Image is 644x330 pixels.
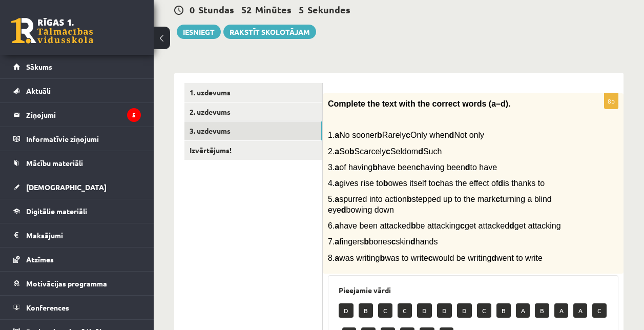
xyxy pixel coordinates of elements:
b: a [335,254,339,262]
p: C [398,303,412,318]
span: 4. gives rise to owes itself to has the effect of is thanks to [328,179,545,188]
a: Izvērtējums! [184,141,322,160]
span: Digitālie materiāli [26,207,87,216]
p: C [477,303,491,318]
a: Mācību materiāli [13,151,141,175]
p: A [573,303,587,318]
span: Sekundes [307,4,350,15]
b: a [335,131,339,139]
b: a [335,221,339,230]
b: d [418,147,423,156]
b: b [372,163,378,172]
a: Konferences [13,296,141,319]
a: Digitālie materiāli [13,199,141,223]
span: Aktuāli [26,86,51,95]
a: Informatīvie ziņojumi [13,127,141,151]
span: [DEMOGRAPHIC_DATA] [26,182,107,192]
p: A [554,303,568,318]
h3: Pieejamie vārdi [339,286,608,295]
b: d [498,179,503,188]
span: 8. was writing was to write would be writing went to write [328,254,543,262]
b: d [449,131,454,139]
span: Minūtes [255,4,292,15]
p: D [457,303,472,318]
span: Complete the text with the correct words (a–d). [328,99,511,108]
span: 2. So Scarcely Seldom Such [328,147,442,156]
p: B [535,303,549,318]
a: Ziņojumi5 [13,103,141,127]
p: D [437,303,452,318]
a: Aktuāli [13,79,141,102]
b: c [460,221,465,230]
b: b [380,254,385,262]
p: 8p [604,93,618,109]
b: c [495,195,500,203]
b: b [407,195,412,203]
span: 0 [190,4,195,15]
span: Motivācijas programma [26,279,107,288]
span: 52 [241,4,252,15]
button: Iesniegt [177,25,221,39]
b: a [335,195,339,203]
span: 3. of having have been having been to have [328,163,497,172]
legend: Informatīvie ziņojumi [26,127,141,151]
span: 7. fingers bones skin hands [328,237,438,246]
p: B [496,303,511,318]
b: d [491,254,496,262]
a: 1. uzdevums [184,83,322,102]
span: Stundas [198,4,234,15]
b: c [391,237,396,246]
p: C [378,303,392,318]
b: b [411,221,416,230]
b: b [383,179,388,188]
span: Konferences [26,303,69,312]
b: a [335,179,339,188]
a: Rīgas 1. Tālmācības vidusskola [11,18,93,44]
p: A [516,303,530,318]
i: 5 [127,108,141,122]
a: Rakstīt skolotājam [223,25,316,39]
b: d [509,221,514,230]
legend: Maksājumi [26,223,141,247]
span: 5 [299,4,304,15]
b: c [428,254,433,262]
b: b [364,237,369,246]
b: d [410,237,416,246]
b: c [386,147,390,156]
b: c [416,163,421,172]
span: 5. spurred into action stepped up to the mark turning a blind eye bowing down [328,195,552,214]
p: D [417,303,432,318]
a: Atzīmes [13,247,141,271]
b: d [465,163,470,172]
span: Sākums [26,62,52,71]
span: Mācību materiāli [26,158,83,168]
a: 3. uzdevums [184,121,322,140]
b: c [435,179,440,188]
p: D [339,303,354,318]
b: c [406,131,410,139]
a: Motivācijas programma [13,272,141,295]
a: [DEMOGRAPHIC_DATA] [13,175,141,199]
legend: Ziņojumi [26,103,141,127]
b: b [377,131,382,139]
p: C [592,303,607,318]
span: Atzīmes [26,255,54,264]
b: a [335,163,339,172]
p: B [359,303,373,318]
span: 6. have been attacked be attacking get attacked get attacking [328,221,561,230]
b: d [341,205,346,214]
a: 2. uzdevums [184,102,322,121]
a: Maksājumi [13,223,141,247]
span: 1. No sooner Rarely Only when Not only [328,131,484,139]
a: Sākums [13,55,141,78]
b: a [335,147,339,156]
b: a [335,237,339,246]
b: b [349,147,355,156]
